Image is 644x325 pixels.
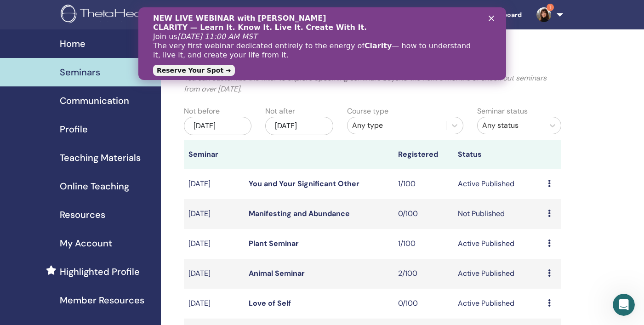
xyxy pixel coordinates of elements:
[184,169,244,199] td: [DATE]
[265,117,333,135] div: [DATE]
[477,106,528,117] label: Seminar status
[393,140,453,169] th: Registered
[393,259,453,289] td: 2/100
[60,94,129,108] span: Communication
[347,106,388,117] label: Course type
[393,289,453,319] td: 0/100
[60,122,88,136] span: Profile
[184,140,244,169] th: Seminar
[60,208,105,222] span: Resources
[482,120,539,131] div: Any status
[547,4,554,11] span: 1
[453,169,543,199] td: Active Published
[249,179,359,188] a: You and Your Significant Other
[453,289,543,319] td: Active Published
[61,5,171,25] img: logo.png
[613,294,635,316] iframe: Intercom live chat
[60,37,85,51] span: Home
[60,265,140,279] span: Highlighted Profile
[60,293,144,307] span: Member Resources
[453,199,543,229] td: Not Published
[184,73,561,95] p: You can customize the filter to explore upcoming seminars beyond the next 3 months or check out s...
[138,7,506,80] iframe: Intercom live chat banner
[439,6,529,23] a: Student Dashboard
[60,179,129,193] span: Online Teaching
[536,7,551,22] img: default.jpg
[249,268,305,278] a: Animal Seminar
[453,259,543,289] td: Active Published
[184,117,251,135] div: [DATE]
[60,236,112,250] span: My Account
[352,120,442,131] div: Any type
[60,65,100,79] span: Seminars
[184,229,244,259] td: [DATE]
[184,199,244,229] td: [DATE]
[393,199,453,229] td: 0/100
[265,106,295,117] label: Not after
[393,169,453,199] td: 1/100
[453,229,543,259] td: Active Published
[15,57,97,68] a: Reserve Your Spot ➜
[393,229,453,259] td: 1/100
[350,8,359,14] div: Close
[184,289,244,319] td: [DATE]
[453,140,543,169] th: Status
[184,259,244,289] td: [DATE]
[184,106,220,117] label: Not before
[249,209,350,218] a: Manifesting and Abundance
[249,239,299,248] a: Plant Seminar
[226,34,253,43] b: Clarity
[60,151,141,165] span: Teaching Materials
[249,298,291,308] a: Love of Self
